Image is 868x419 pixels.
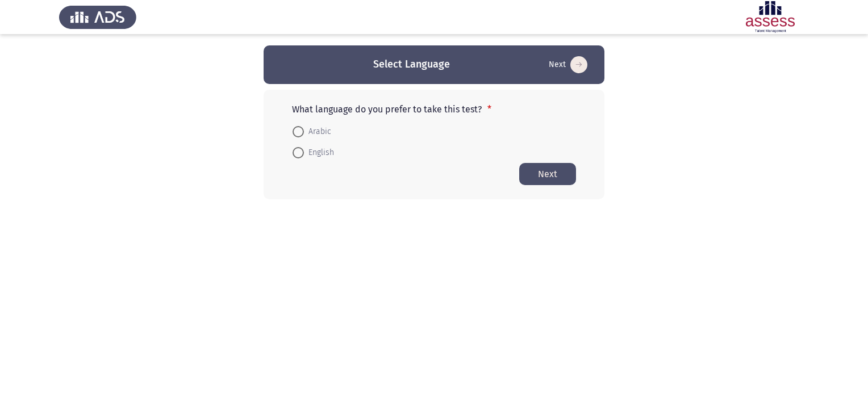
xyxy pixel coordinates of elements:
[304,125,331,139] span: Arabic
[545,56,591,74] button: Start assessment
[292,104,576,115] p: What language do you prefer to take this test?
[732,1,809,33] img: Assessment logo of ASSESS Focus 4 Module Assessment (EN/AR) (Advanced - IB)
[304,146,334,160] span: English
[373,57,450,72] h3: Select Language
[59,1,136,33] img: Assess Talent Management logo
[519,163,576,185] button: Start assessment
